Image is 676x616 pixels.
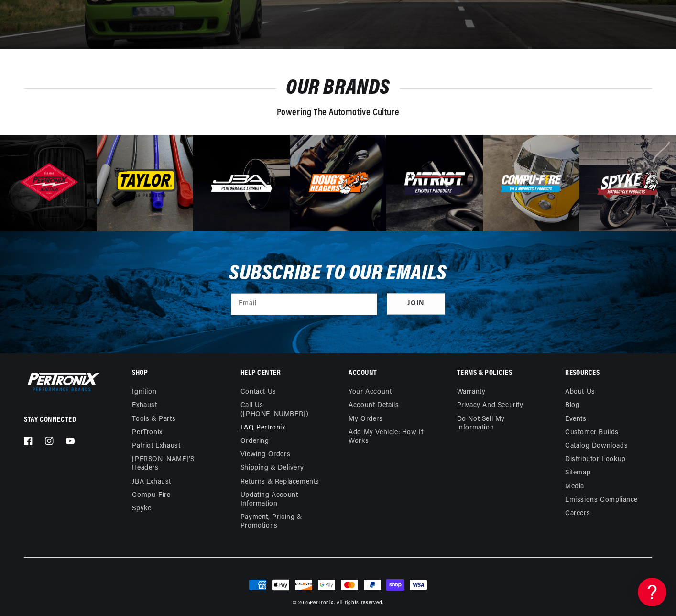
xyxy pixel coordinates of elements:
[337,600,383,605] small: All rights reserved.
[132,489,170,502] a: Compu-Fire
[457,399,523,412] a: Privacy and Security
[132,440,180,453] a: Patriot Exhaust
[565,466,590,480] a: Sitemap
[240,511,327,533] a: Payment, Pricing & Promotions
[240,448,290,462] a: Viewing Orders
[24,415,101,425] p: Stay Connected
[565,453,626,466] a: Distributor Lookup
[240,399,320,421] a: Call Us ([PHONE_NUMBER])
[565,388,595,399] a: About Us
[132,502,151,516] a: Spyke
[132,475,171,489] a: JBA Exhaust
[565,413,587,426] a: Events
[349,399,399,412] a: Account details
[24,370,100,393] img: Pertronix
[349,426,435,448] a: Add My Vehicle: How It Works
[457,388,486,399] a: Warranty
[565,494,638,507] a: Emissions compliance
[240,421,285,435] a: FAQ Pertronix
[565,426,619,440] a: Customer Builds
[132,399,157,412] a: Exhaust
[240,435,269,448] a: Ordering
[565,480,584,494] a: Media
[240,475,319,489] a: Returns & Replacements
[132,453,211,475] a: [PERSON_NAME]'s Headers
[132,426,162,440] a: PerTronix
[310,600,333,605] a: PerTronix
[229,265,447,283] h3: Subscribe to our emails
[565,440,628,453] a: Catalog Downloads
[240,388,276,399] a: Contact us
[387,293,445,315] button: Subscribe
[457,413,544,435] a: Do not sell my information
[240,489,320,511] a: Updating Account Information
[277,108,400,118] span: Powering The Automotive Culture
[565,507,590,520] a: Careers
[240,462,304,475] a: Shipping & Delivery
[349,388,392,399] a: Your account
[24,79,652,98] h2: Our brands
[565,399,579,412] a: Blog
[132,413,175,426] a: Tools & Parts
[231,294,377,315] input: Email
[349,413,382,426] a: My orders
[132,388,156,399] a: Ignition
[293,600,335,605] small: © 2025 .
